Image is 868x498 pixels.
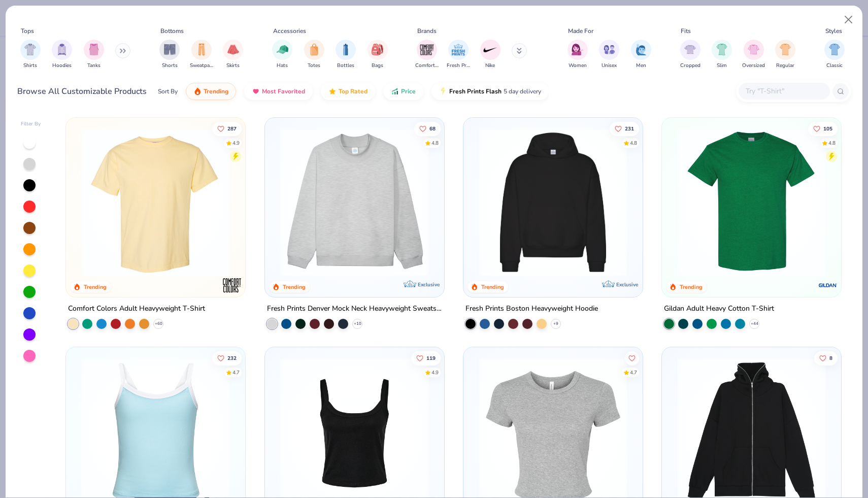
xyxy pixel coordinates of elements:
[748,44,759,55] img: Oversized Image
[480,40,500,70] button: filter button
[21,120,41,128] div: Filter By
[483,42,498,57] img: Nike Image
[823,126,832,131] span: 105
[193,87,202,95] img: trending.gif
[21,26,34,36] div: Tops
[680,62,700,70] span: Cropped
[485,62,495,70] span: Nike
[401,87,416,95] span: Price
[419,42,435,57] img: Comfort Colors Image
[87,62,101,70] span: Tanks
[304,40,324,70] div: filter for Totes
[222,275,243,295] img: Comfort Colors logo
[372,44,383,55] img: Bags Image
[190,62,213,70] span: Sweatpants
[159,40,180,70] button: filter button
[272,40,292,70] div: filter for Hats
[599,40,619,70] div: filter for Unisex
[828,139,836,147] div: 4.8
[196,44,207,55] img: Sweatpants Image
[630,369,637,377] div: 4.7
[553,321,558,327] span: + 9
[418,281,440,288] span: Exclusive
[824,40,845,70] div: filter for Classic
[567,40,588,70] button: filter button
[742,40,765,70] div: filter for Oversized
[681,26,691,36] div: Fits
[20,40,41,70] button: filter button
[190,40,213,70] div: filter for Sweatpants
[568,26,593,36] div: Made For
[631,40,651,70] div: filter for Men
[684,44,696,55] img: Cropped Image
[780,44,791,55] img: Regular Image
[273,26,306,36] div: Accessories
[227,44,239,55] img: Skirts Image
[275,128,434,277] img: f5d85501-0dbb-4ee4-b115-c08fa3845d83
[212,351,242,366] button: Like
[68,303,205,315] div: Comfort Colors Adult Heavyweight T-Shirt
[636,62,646,70] span: Men
[23,62,37,70] span: Shirts
[267,303,442,315] div: Fresh Prints Denver Mock Neck Heavyweight Sweatshirt
[252,87,260,95] img: most_fav.gif
[84,40,104,70] div: filter for Tanks
[227,126,237,131] span: 287
[602,62,617,70] span: Unisex
[829,356,832,361] span: 8
[204,87,228,95] span: Trending
[415,40,439,70] button: filter button
[336,40,356,70] button: filter button
[415,40,439,70] div: filter for Comfort Colors
[340,44,351,55] img: Bottles Image
[616,281,638,288] span: Exclusive
[232,139,240,147] div: 4.9
[309,44,320,55] img: Totes Image
[569,62,587,70] span: Women
[818,275,838,295] img: Gildan logo
[227,356,237,361] span: 232
[439,87,447,95] img: flash.gif
[775,40,795,70] button: filter button
[717,62,727,70] span: Slim
[24,44,36,55] img: Shirts Image
[604,44,615,55] img: Unisex Image
[411,351,440,366] button: Like
[368,40,388,70] button: filter button
[630,139,637,147] div: 4.8
[610,121,639,136] button: Like
[414,121,440,136] button: Like
[223,40,243,70] button: filter button
[712,40,732,70] button: filter button
[808,121,838,136] button: Like
[158,87,178,96] div: Sort By
[672,128,831,277] img: db319196-8705-402d-8b46-62aaa07ed94f
[372,62,383,70] span: Bags
[451,42,466,57] img: Fresh Prints Image
[826,62,843,70] span: Classic
[431,83,549,100] button: Fresh Prints Flash5 day delivery
[277,62,288,70] span: Hats
[52,40,72,70] div: filter for Hoodies
[308,62,320,70] span: Totes
[431,369,438,377] div: 4.9
[164,44,176,55] img: Shorts Image
[159,40,180,70] div: filter for Shorts
[825,26,842,36] div: Styles
[599,40,619,70] button: filter button
[353,321,361,327] span: + 10
[625,351,639,366] button: Like
[186,83,236,100] button: Trending
[56,44,68,55] img: Hoodies Image
[829,44,841,55] img: Classic Image
[625,126,634,131] span: 231
[160,26,184,36] div: Bottoms
[776,62,794,70] span: Regular
[751,321,758,327] span: + 44
[447,62,470,70] span: Fresh Prints
[814,351,838,366] button: Like
[162,62,178,70] span: Shorts
[504,86,541,97] span: 5 day delivery
[742,62,765,70] span: Oversized
[339,87,368,95] span: Top Rated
